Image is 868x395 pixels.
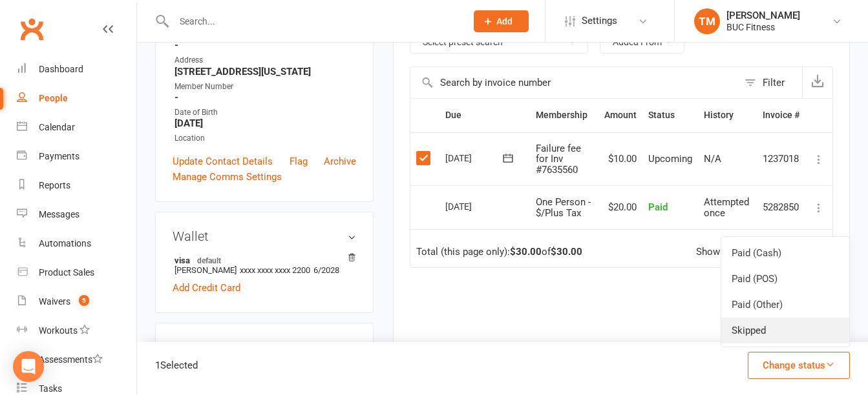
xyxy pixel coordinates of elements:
[17,55,136,84] a: Dashboard
[193,255,225,265] span: default
[39,64,83,74] div: Dashboard
[698,99,757,132] th: History
[175,54,356,66] div: Address
[240,265,310,275] span: xxxx xxxx xxxx 2200
[175,132,356,145] div: Location
[648,201,668,213] span: Paid
[160,360,198,371] span: Selected
[16,13,48,45] a: Clubworx
[582,6,617,35] span: Settings
[39,383,62,394] div: Tasks
[13,351,44,382] div: Open Intercom Messenger
[17,200,136,229] a: Messages
[439,99,530,132] th: Due
[721,266,849,292] a: Paid (POS)
[704,153,721,165] span: N/A
[648,153,692,165] span: Upcoming
[757,185,805,229] td: 5282850
[17,142,136,171] a: Payments
[738,67,802,98] button: Filter
[17,171,136,200] a: Reports
[173,340,356,354] h3: Membership
[39,296,70,307] div: Waivers
[17,287,136,316] a: Waivers 5
[474,10,529,32] button: Add
[155,358,198,373] div: 1
[696,247,810,258] div: Showing of payments
[175,81,356,93] div: Member Number
[642,99,698,132] th: Status
[175,255,350,265] strong: visa
[324,154,356,169] a: Archive
[726,21,800,33] div: BUC Fitness
[17,229,136,258] a: Automations
[39,325,78,336] div: Workouts
[39,354,103,365] div: Assessments
[175,66,356,77] strong: [STREET_ADDRESS][US_STATE]
[170,12,457,30] input: Search...
[175,92,356,103] strong: -
[173,280,240,296] a: Add Credit Card
[39,122,75,132] div: Calendar
[445,148,505,168] div: [DATE]
[598,99,642,132] th: Amount
[721,318,849,343] a: Skipped
[173,154,273,169] a: Update Contact Details
[536,143,581,176] span: Failure fee for Inv #7635560
[39,238,91,248] div: Automations
[536,196,591,219] span: One Person - $/Plus Tax
[757,132,805,186] td: 1237018
[410,67,738,98] input: Search by invoice number
[17,113,136,142] a: Calendar
[173,253,356,277] li: [PERSON_NAME]
[313,265,339,275] span: 6/2028
[598,185,642,229] td: $20.00
[598,132,642,186] td: $10.00
[173,169,282,185] a: Manage Comms Settings
[551,246,582,258] strong: $30.00
[445,196,505,216] div: [DATE]
[721,240,849,266] a: Paid (Cash)
[17,258,136,287] a: Product Sales
[530,99,598,132] th: Membership
[510,246,542,258] strong: $30.00
[39,180,70,190] div: Reports
[175,39,356,51] strong: -
[704,196,749,219] span: Attempted once
[748,352,850,379] button: Change status
[17,84,136,113] a: People
[175,106,356,119] div: Date of Birth
[17,316,136,345] a: Workouts
[39,151,79,161] div: Payments
[694,8,720,34] div: TM
[79,295,89,306] span: 5
[290,154,308,169] a: Flag
[173,229,356,243] h3: Wallet
[39,93,68,103] div: People
[496,16,513,26] span: Add
[17,345,136,374] a: Assessments
[39,209,79,219] div: Messages
[757,99,805,132] th: Invoice #
[763,75,785,90] div: Filter
[726,10,800,21] div: [PERSON_NAME]
[39,267,94,278] div: Product Sales
[416,247,582,258] div: Total (this page only): of
[721,292,849,318] a: Paid (Other)
[175,117,356,129] strong: [DATE]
